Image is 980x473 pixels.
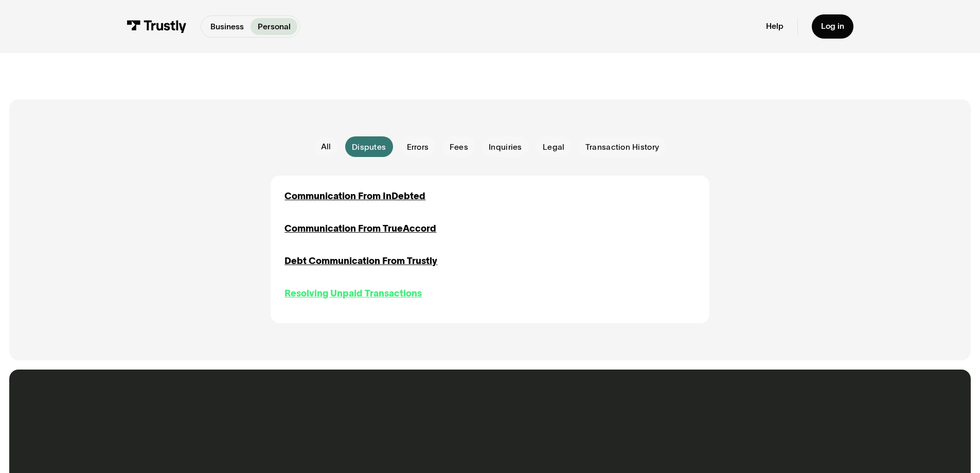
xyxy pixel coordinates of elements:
[585,142,659,153] span: Transaction History
[284,287,422,301] a: Resolving Unpaid Transactions
[407,142,429,153] span: Errors
[352,142,386,153] span: Disputes
[251,18,297,35] a: Personal
[489,142,522,153] span: Inquiries
[203,18,251,35] a: Business
[766,21,783,31] a: Help
[314,137,338,156] a: All
[258,21,291,33] p: Personal
[543,142,564,153] span: Legal
[284,189,425,203] a: Communication From InDebted
[812,14,853,39] a: Log in
[127,20,187,33] img: Trustly Logo
[210,21,244,33] p: Business
[284,222,436,236] a: Communication From TrueAccord
[821,21,844,31] div: Log in
[284,254,437,268] a: Debt Communication From Trustly
[450,142,468,153] span: Fees
[321,141,331,152] div: All
[271,136,709,157] form: Email Form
